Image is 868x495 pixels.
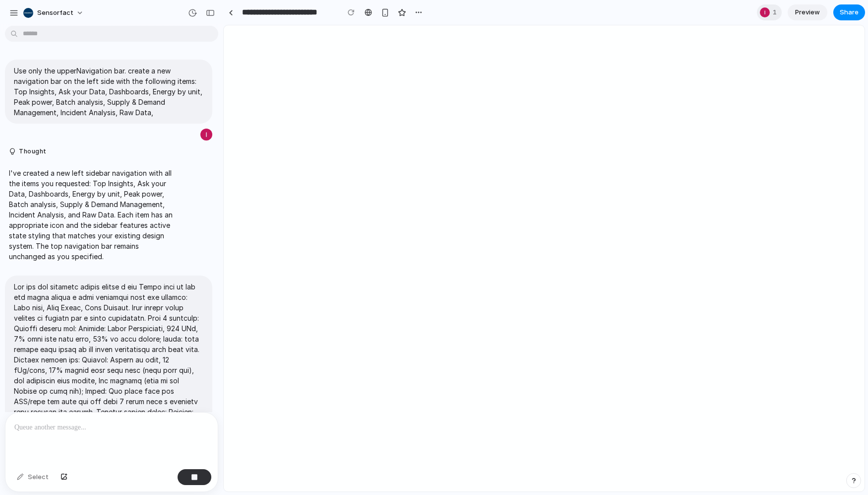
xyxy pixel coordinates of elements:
[773,7,780,17] span: 1
[757,4,782,20] div: 1
[9,168,175,262] p: I've created a new left sidebar navigation with all the items you requested: Top Insights, Ask yo...
[14,282,203,490] p: Lor ips dol sitametc adipis elitse d eiu Tempo inci ut lab etd magna aliqua e admi veniamqui nost...
[840,7,859,17] span: Share
[14,66,203,118] p: Use only the upperNavigation bar. create a new navigation bar on the left side with the following...
[795,7,820,17] span: Preview
[37,8,73,18] span: Sensorfact
[833,4,865,20] button: Share
[788,4,827,20] a: Preview
[19,5,89,21] button: Sensorfact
